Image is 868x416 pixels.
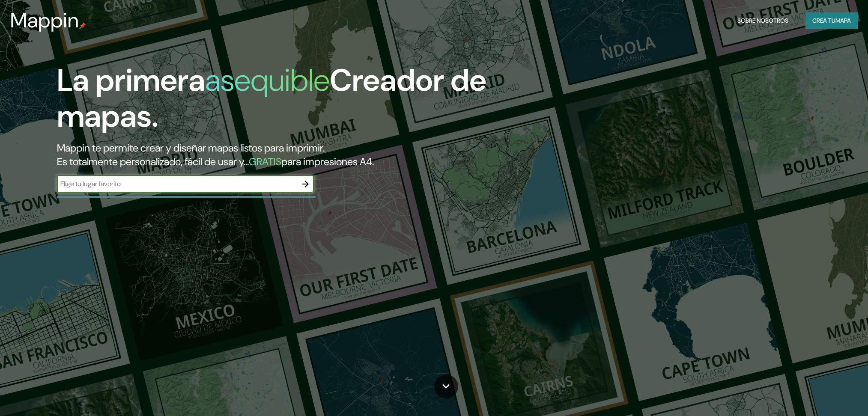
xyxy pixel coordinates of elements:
font: GRATIS [249,155,281,168]
input: Elige tu lugar favorito [57,179,297,189]
font: Creador de mapas. [57,60,486,136]
font: Crea tu [812,17,835,24]
button: Crea tumapa [805,12,858,29]
font: La primera [57,60,205,100]
font: mapa [835,17,851,24]
font: para impresiones A4. [281,155,374,168]
font: Es totalmente personalizado, fácil de usar y... [57,155,249,168]
img: pin de mapeo [79,22,86,29]
font: Mappin [10,7,79,34]
font: Mappin te permite crear y diseñar mapas listos para imprimir. [57,141,325,155]
font: Sobre nosotros [737,17,788,24]
button: Sobre nosotros [734,12,792,29]
font: asequible [205,60,330,100]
